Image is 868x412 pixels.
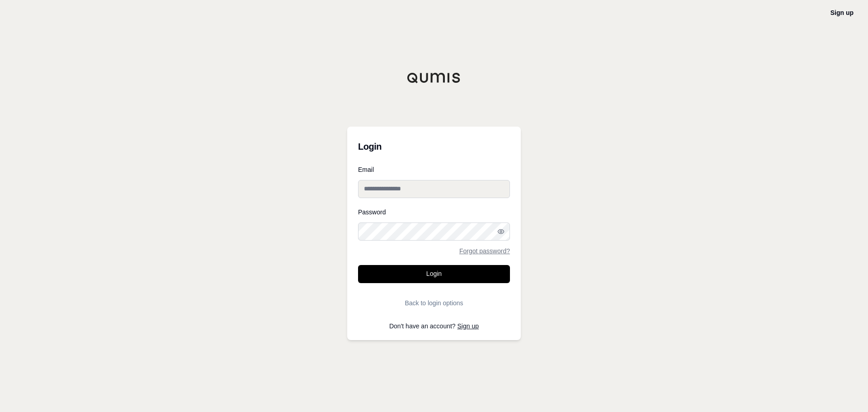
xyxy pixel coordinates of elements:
[358,323,510,329] p: Don't have an account?
[458,322,479,330] a: Sign up
[358,265,510,283] button: Login
[830,9,854,16] a: Sign up
[358,294,510,312] button: Back to login options
[358,137,510,156] h3: Login
[358,209,510,215] label: Password
[407,72,461,83] img: Qumis
[459,248,510,254] a: Forgot password?
[358,166,510,173] label: Email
